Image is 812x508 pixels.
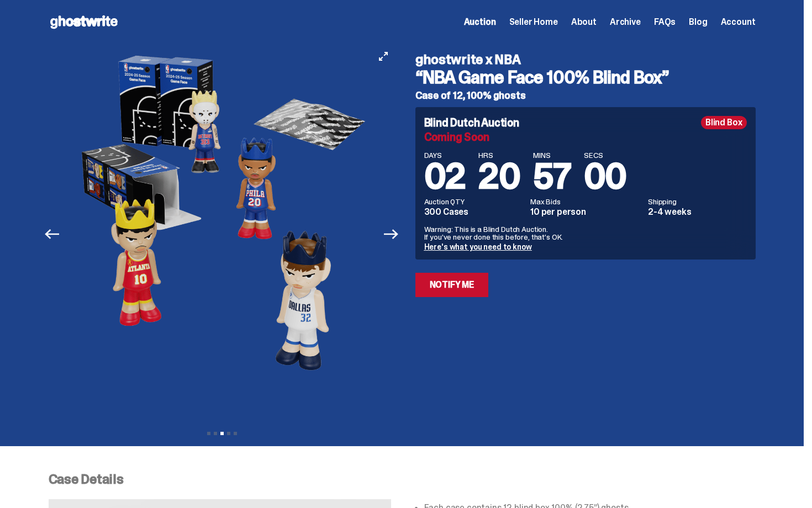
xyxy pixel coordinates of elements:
[530,198,641,205] dt: Max Bids
[464,18,496,27] a: Auction
[207,432,210,435] button: View slide 1
[415,53,756,66] h4: ghostwrite x NBA
[478,151,520,159] span: HRS
[584,154,626,199] span: 00
[530,208,641,216] dd: 10 per person
[689,18,707,27] a: Blog
[571,18,597,27] a: About
[415,273,489,297] a: Notify Me
[220,432,224,435] button: View slide 3
[40,222,65,246] button: Previous
[424,198,524,205] dt: Auction QTY
[424,131,747,142] div: Coming Soon
[701,116,747,129] div: Blind Box
[234,432,237,435] button: View slide 5
[648,198,747,205] dt: Shipping
[509,18,558,27] a: Seller Home
[478,154,520,199] span: 20
[721,18,756,27] a: Account
[415,68,756,86] h3: “NBA Game Face 100% Blind Box”
[70,44,374,424] img: NBA-Hero-3.png
[533,154,571,199] span: 57
[424,208,524,216] dd: 300 Cases
[424,225,747,241] p: Warning: This is a Blind Dutch Auction. If you’ve never done this before, that’s OK.
[584,151,626,159] span: SECS
[227,432,230,435] button: View slide 4
[654,18,676,27] a: FAQs
[379,222,404,246] button: Next
[424,242,532,252] a: Here's what you need to know
[415,91,756,100] h5: Case of 12, 100% ghosts
[49,473,756,486] p: Case Details
[214,432,217,435] button: View slide 2
[648,208,747,216] dd: 2-4 weeks
[424,154,466,199] span: 02
[533,151,571,159] span: MINS
[610,18,641,27] a: Archive
[424,117,519,128] h4: Blind Dutch Auction
[424,151,466,159] span: DAYS
[377,50,390,63] button: View full-screen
